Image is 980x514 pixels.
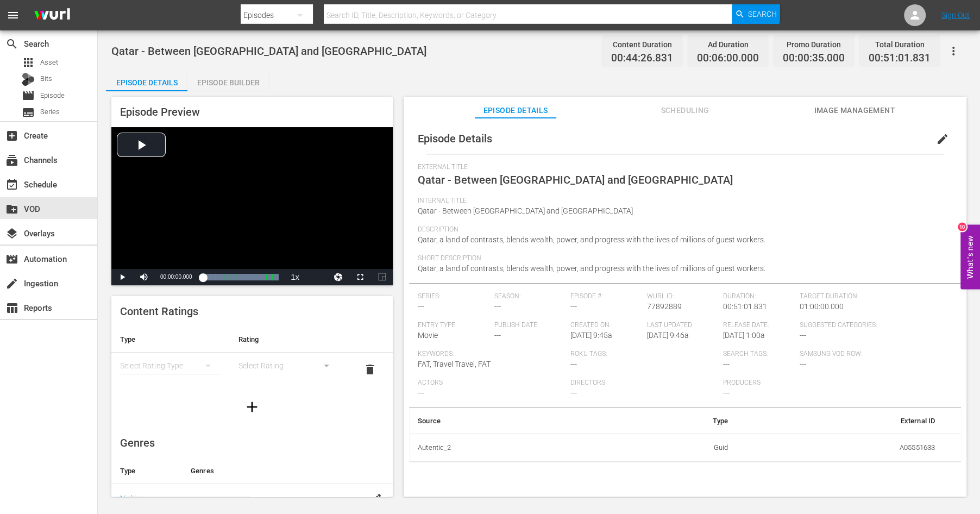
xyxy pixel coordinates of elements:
[647,331,689,340] span: [DATE] 9:46a
[418,331,438,340] span: Movie
[418,292,489,301] span: Series:
[611,52,673,65] span: 00:44:26.831
[647,292,718,301] span: Wurl ID:
[111,458,182,484] th: Type
[723,379,870,387] span: Producers
[111,327,393,386] table: simple table
[647,302,682,311] span: 77892889
[120,494,144,502] a: Nielsen
[22,73,35,86] div: Bits
[800,360,806,368] span: ---
[869,37,931,52] div: Total Duration
[929,126,956,152] button: edit
[608,408,737,434] th: Type
[723,292,794,301] span: Duration:
[494,302,501,311] span: ---
[187,70,269,91] button: Episode Builder
[723,321,794,330] span: Release Date:
[570,302,577,311] span: ---
[5,253,18,266] span: Automation
[800,350,871,359] span: Samsung VOD Row:
[284,269,306,285] button: Playback Rate
[409,408,608,434] th: Source
[371,269,393,285] button: Picture-in-Picture
[418,206,633,215] span: Qatar - Between [GEOGRAPHIC_DATA] and [GEOGRAPHIC_DATA]
[737,434,944,462] td: A05551633
[418,163,947,172] span: External Title
[418,197,947,205] span: Internal Title
[120,436,155,449] span: Genres
[133,269,155,285] button: Mute
[570,350,718,359] span: Roku Tags:
[732,4,780,24] button: Search
[418,388,424,397] span: ---
[40,90,65,101] span: Episode
[22,106,35,119] span: Series
[5,37,18,51] span: Search
[40,106,60,117] span: Series
[783,37,845,52] div: Promo Duration
[723,360,730,368] span: ---
[723,331,765,340] span: [DATE] 1:00a
[22,89,35,102] span: Episode
[697,52,759,65] span: 00:06:00.000
[869,52,931,65] span: 00:51:01.831
[40,57,58,68] span: Asset
[5,227,18,240] span: Overlays
[494,292,566,301] span: Season:
[475,104,556,117] span: Episode Details
[111,45,426,58] span: Qatar - Between [GEOGRAPHIC_DATA] and [GEOGRAPHIC_DATA]
[40,73,52,84] span: Bits
[5,277,18,290] span: Ingestion
[5,302,18,315] span: Reports
[409,434,608,462] th: Autentic_2
[106,70,187,91] button: Episode Details
[570,292,642,301] span: Episode #:
[494,321,566,330] span: Publish Date:
[570,360,577,368] span: ---
[936,133,949,146] span: edit
[111,127,393,285] div: Video Player
[363,363,376,376] span: delete
[230,327,348,353] th: Rating
[418,360,491,368] span: FAT, Travel Travel, FAT
[203,274,279,280] div: Progress Bar
[941,11,970,20] a: Sign Out
[697,37,759,52] div: Ad Duration
[357,356,383,383] button: delete
[647,321,718,330] span: Last Updated:
[960,225,980,290] button: Open Feedback Widget
[611,37,673,52] div: Content Duration
[418,225,947,234] span: Description
[328,269,349,285] button: Jump To Time
[570,331,612,340] span: [DATE] 9:45a
[409,408,961,462] table: simple table
[418,321,489,330] span: Entry Type:
[958,223,966,231] div: 10
[494,331,501,340] span: ---
[418,379,565,387] span: Actors
[7,9,20,22] span: menu
[418,132,492,145] span: Episode Details
[723,302,767,311] span: 00:51:01.831
[418,254,947,263] span: Short Description
[418,264,765,273] span: Qatar, a land of contrasts, blends wealth, power, and progress with the lives of millions of gues...
[783,52,845,65] span: 00:00:35.000
[570,388,577,397] span: ---
[723,350,794,359] span: Search Tags:
[800,292,947,301] span: Target Duration:
[26,3,78,28] img: ans4CAIJ8jUAAAAAAAAAAAAAAAAAAAAAAAAgQb4GAAAAAAAAAAAAAAAAAAAAAAAAJMjXAAAAAAAAAAAAAAAAAAAAAAAAgAT5G...
[800,331,806,340] span: ---
[800,321,947,330] span: Suggested Categories:
[570,321,642,330] span: Created On:
[644,104,726,117] span: Scheduling
[608,434,737,462] td: Guid
[418,235,765,244] span: Qatar, a land of contrasts, blends wealth, power, and progress with the lives of millions of gues...
[22,56,35,69] span: Asset
[160,274,192,280] span: 00:00:00.000
[418,302,424,311] span: ---
[723,388,730,397] span: ---
[748,4,777,24] span: Search
[349,269,371,285] button: Fullscreen
[5,178,18,191] span: Schedule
